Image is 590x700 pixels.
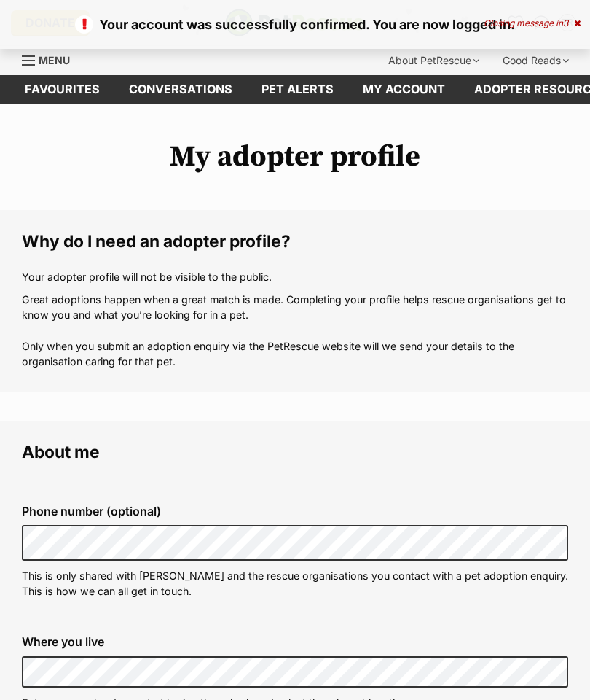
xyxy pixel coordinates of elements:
[22,443,568,462] legend: About me
[492,46,579,75] div: Good Reads
[114,75,247,104] a: conversations
[10,75,114,104] a: Favourites
[22,505,568,518] label: Phone number (optional)
[22,635,568,648] label: Where you live
[22,269,568,284] p: Your adopter profile will not be visible to the public.
[378,46,489,75] div: About PetRescue
[247,75,348,104] a: Pet alerts
[348,75,460,104] a: My account
[22,292,568,370] p: Great adoptions happen when a great match is made. Completing your profile helps rescue organisat...
[22,568,568,599] p: This is only shared with [PERSON_NAME] and the rescue organisations you contact with a pet adopti...
[22,46,80,72] a: Menu
[39,54,70,66] span: Menu
[22,232,568,251] legend: Why do I need an adopter profile?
